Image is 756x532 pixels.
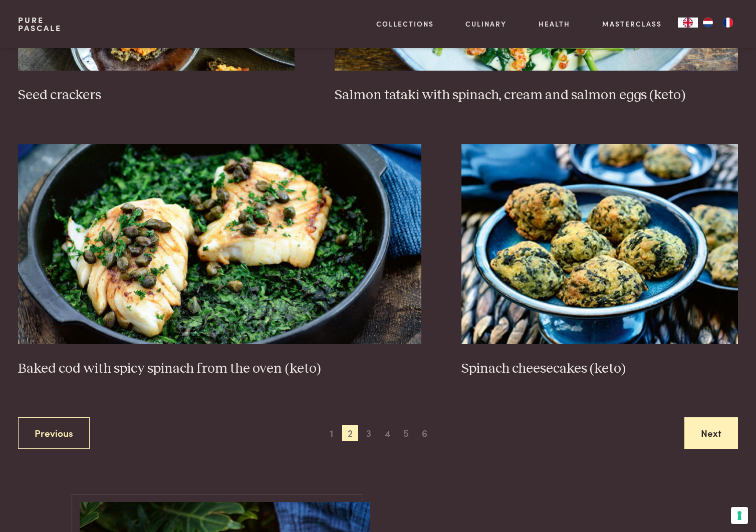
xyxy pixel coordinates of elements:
a: Baked cod with spicy spinach from the oven (keto) Baked cod with spicy spinach from the oven (keto) [18,144,421,377]
a: Culinary [465,19,507,29]
div: Language [678,18,698,28]
a: Health [539,19,570,29]
img: Spinach cheesecakes (keto) [461,144,738,344]
a: Previous [18,417,90,449]
a: PurePascale [18,16,62,32]
span: 3 [361,425,377,441]
span: 2 [342,425,358,441]
a: Spinach cheesecakes (keto) Spinach cheesecakes (keto) [461,144,738,377]
span: 4 [379,425,395,441]
h3: Baked cod with spicy spinach from the oven (keto) [18,360,421,378]
a: NL [698,18,718,28]
img: Baked cod with spicy spinach from the oven (keto) [18,144,421,344]
a: Collections [376,19,434,29]
a: Masterclass [602,19,662,29]
ul: Language list [698,18,738,28]
span: 6 [417,425,433,441]
span: 1 [324,425,340,441]
span: 5 [398,425,414,441]
h3: Spinach cheesecakes (keto) [461,360,738,378]
a: FR [718,18,738,28]
aside: Language selected: English [678,18,738,28]
button: Your consent preferences for tracking technologies [731,507,748,524]
h3: Salmon tataki with spinach, cream and salmon eggs (keto) [335,87,738,104]
a: Next [684,417,738,449]
a: EN [678,18,698,28]
h3: Seed crackers [18,87,295,104]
